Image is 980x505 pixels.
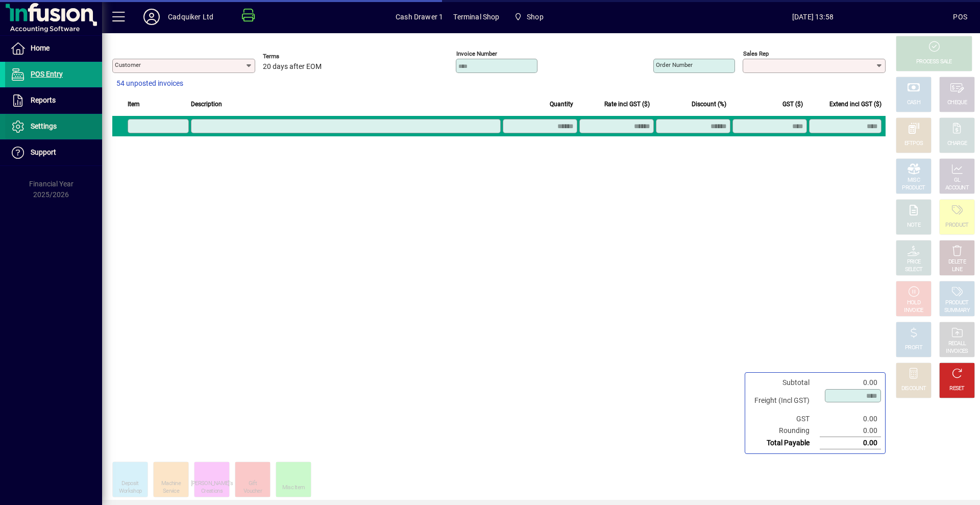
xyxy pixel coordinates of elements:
[128,99,140,110] span: Item
[527,9,544,25] span: Shop
[907,99,920,107] div: CASH
[905,344,922,352] div: PROFIT
[820,437,881,449] td: 0.00
[916,58,952,66] div: PROCESS SALE
[672,9,953,25] span: [DATE] 13:58
[782,99,803,110] span: GST ($)
[510,8,548,26] span: Shop
[31,96,56,104] span: Reports
[743,50,769,57] mat-label: Sales rep
[944,307,970,315] div: SUMMARY
[953,9,967,25] div: POS
[5,88,102,113] a: Reports
[908,177,920,184] div: MISC
[749,389,820,413] td: Freight (Incl GST)
[263,63,322,71] span: 20 days after EOM
[901,385,926,393] div: DISCOUNT
[907,222,920,229] div: NOTE
[191,99,222,110] span: Description
[945,299,968,307] div: PRODUCT
[5,36,102,61] a: Home
[904,140,923,148] div: EFTPOS
[135,8,168,26] button: Profile
[115,61,141,68] mat-label: Customer
[168,9,213,25] div: Cadquiker Ltd
[116,78,183,89] span: 54 unposted invoices
[121,480,138,488] div: Deposit
[119,488,141,495] div: Workshop
[749,437,820,449] td: Total Payable
[453,9,499,25] span: Terminal Shop
[191,480,233,488] div: [PERSON_NAME]'s
[749,425,820,437] td: Rounding
[656,61,693,68] mat-label: Order number
[948,258,966,266] div: DELETE
[163,488,179,495] div: Service
[820,377,881,389] td: 0.00
[5,140,102,165] a: Support
[456,50,497,57] mat-label: Invoice number
[112,75,187,93] button: 54 unposted invoices
[902,184,925,192] div: PRODUCT
[948,340,966,348] div: RECALL
[31,122,57,130] span: Settings
[201,488,223,495] div: Creations
[282,484,305,492] div: Misc Item
[947,99,967,107] div: CHEQUE
[905,266,923,274] div: SELECT
[749,377,820,389] td: Subtotal
[692,99,726,110] span: Discount (%)
[945,184,969,192] div: ACCOUNT
[5,114,102,139] a: Settings
[954,177,961,184] div: GL
[947,140,967,148] div: CHARGE
[952,266,962,274] div: LINE
[550,99,573,110] span: Quantity
[249,480,257,488] div: Gift
[31,70,63,78] span: POS Entry
[820,413,881,425] td: 0.00
[907,299,920,307] div: HOLD
[161,480,181,488] div: Machine
[907,258,921,266] div: PRICE
[263,53,324,60] span: Terms
[820,425,881,437] td: 0.00
[749,413,820,425] td: GST
[31,148,56,156] span: Support
[243,488,262,495] div: Voucher
[946,348,968,355] div: INVOICES
[949,385,965,393] div: RESET
[829,99,881,110] span: Extend incl GST ($)
[904,307,923,315] div: INVOICE
[604,99,650,110] span: Rate incl GST ($)
[31,44,50,52] span: Home
[945,222,968,229] div: PRODUCT
[396,9,443,25] span: Cash Drawer 1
